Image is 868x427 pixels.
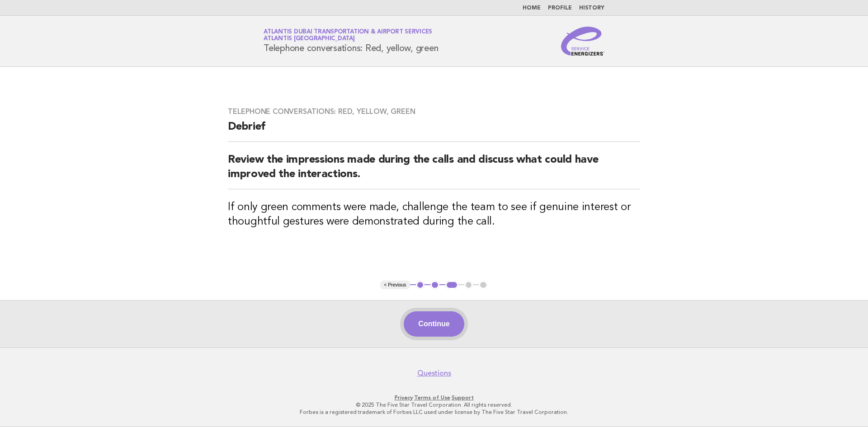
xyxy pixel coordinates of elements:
[228,107,640,116] h3: Telephone conversations: Red, yellow, green
[228,200,640,229] h3: If only green comments were made, challenge the team to see if genuine interest or thoughtful ges...
[579,5,604,11] a: History
[264,36,355,42] span: Atlantis [GEOGRAPHIC_DATA]
[430,281,439,290] button: 2
[264,29,438,53] h1: Telephone conversations: Red, yellow, green
[228,120,640,142] h2: Debrief
[380,281,410,290] button: < Previous
[264,29,432,42] a: Atlantis Dubai Transportation & Airport ServicesAtlantis [GEOGRAPHIC_DATA]
[452,394,474,401] a: Support
[416,281,425,290] button: 1
[404,311,464,337] button: Continue
[445,281,458,290] button: 3
[395,394,413,401] a: Privacy
[414,394,450,401] a: Terms of Use
[157,408,711,416] p: Forbes is a registered trademark of Forbes LLC used under license by The Five Star Travel Corpora...
[157,394,711,401] p: · ·
[548,5,572,11] a: Profile
[228,153,640,189] h2: Review the impressions made during the calls and discuss what could have improved the interactions.
[157,401,711,408] p: © 2025 The Five Star Travel Corporation. All rights reserved.
[417,369,451,378] a: Questions
[561,27,604,56] img: Service Energizers
[523,5,541,11] a: Home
